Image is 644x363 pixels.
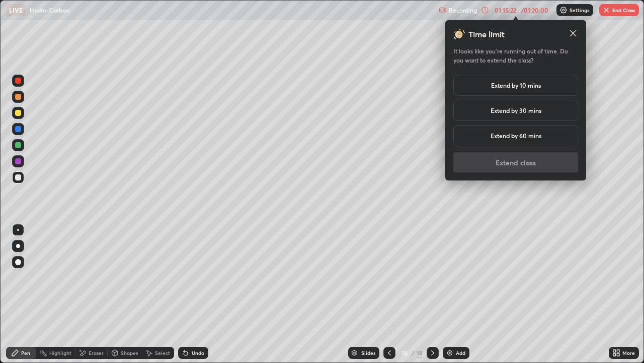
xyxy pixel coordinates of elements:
div: Slides [361,350,375,355]
div: Eraser [89,350,104,355]
h5: Extend by 60 mins [491,131,541,140]
button: End Class [599,4,639,16]
div: Highlight [49,350,71,355]
p: LIVE [9,6,23,14]
h3: Time limit [468,28,505,40]
div: 18 [417,348,423,357]
p: Settings [570,8,589,13]
div: 01:15:22 [491,7,519,13]
h5: Extend by 10 mins [491,81,541,90]
div: Shapes [121,350,138,355]
p: Hydro-Carbon [30,6,69,14]
div: More [622,350,635,355]
img: recording.375f2c34.svg [439,6,447,14]
img: class-settings-icons [559,6,568,14]
h5: It looks like you’re running out of time. Do you want to extend the class? [453,46,578,65]
div: Pen [21,350,30,355]
div: / 01:20:00 [519,7,550,13]
img: end-class-cross [602,6,610,14]
img: add-slide-button [446,349,454,357]
div: 18 [399,350,410,356]
div: / [412,350,415,356]
h5: Extend by 30 mins [491,106,541,115]
div: Undo [192,350,204,355]
div: Select [155,350,170,355]
p: Recording [449,7,477,14]
div: Add [456,350,465,355]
